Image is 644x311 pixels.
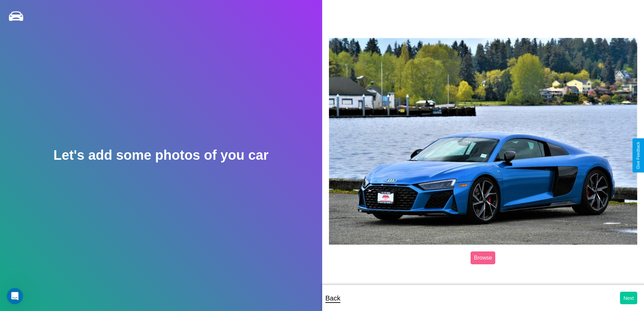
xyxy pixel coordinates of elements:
img: posted [329,38,638,245]
button: Next [620,292,637,304]
iframe: Intercom live chat [7,288,23,304]
label: Browse [471,251,495,264]
div: Give Feedback [636,142,641,169]
p: Back [326,292,340,304]
h2: Let's add some photos of you car [53,148,268,163]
